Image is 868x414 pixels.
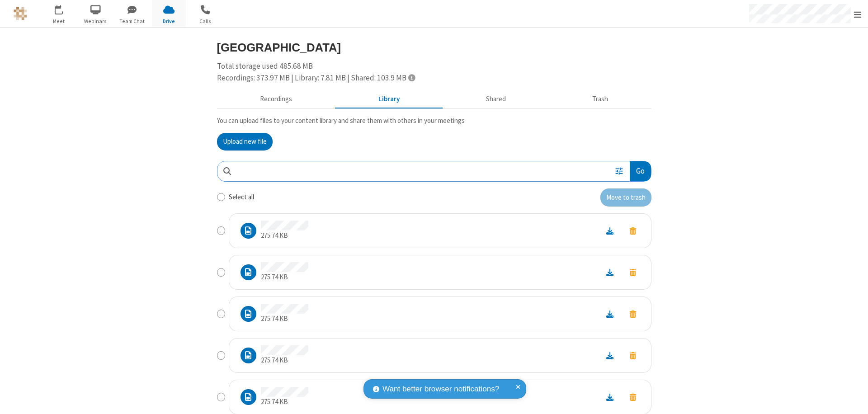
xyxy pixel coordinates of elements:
[261,314,308,324] p: 275.74 KB
[217,41,651,54] h3: [GEOGRAPHIC_DATA]
[79,17,113,25] span: Webinars
[261,397,308,407] p: 275.74 KB
[217,91,335,108] button: Recorded meetings
[622,349,644,362] button: Move to trash
[622,308,644,320] button: Move to trash
[598,392,622,402] a: Download file
[598,226,622,236] a: Download file
[14,7,27,20] img: QA Selenium DO NOT DELETE OR CHANGE
[443,91,549,108] button: Shared during meetings
[382,383,499,395] span: Want better browser notifications?
[115,17,149,25] span: Team Chat
[261,355,308,366] p: 275.74 KB
[622,225,644,237] button: Move to trash
[217,61,651,84] div: Total storage used 485.68 MB
[598,267,622,278] a: Download file
[217,133,273,151] button: Upload new file
[549,91,651,108] button: Trash
[622,266,644,278] button: Move to trash
[217,72,651,84] div: Recordings: 373.97 MB | Library: 7.81 MB | Shared: 103.9 MB
[622,391,644,403] button: Move to trash
[261,272,308,282] p: 275.74 KB
[630,161,651,182] button: Go
[42,17,76,25] span: Meet
[189,17,222,25] span: Calls
[61,5,67,12] div: 1
[598,350,622,361] a: Download file
[217,116,651,126] p: You can upload files to your content library and share them with others in your meetings
[600,188,651,207] button: Move to trash
[408,74,415,81] span: Totals displayed include files that have been moved to the trash.
[229,192,254,202] label: Select all
[261,231,308,241] p: 275.74 KB
[152,17,186,25] span: Drive
[335,91,443,108] button: Content library
[598,309,622,319] a: Download file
